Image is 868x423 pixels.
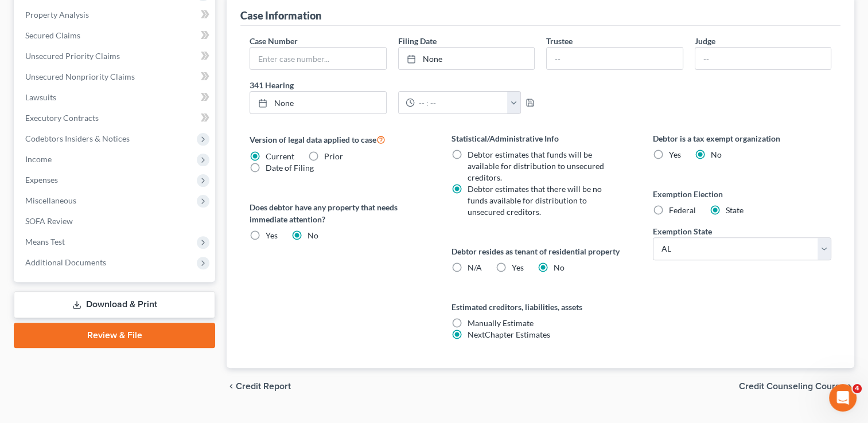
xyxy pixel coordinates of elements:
[25,10,89,19] span: Property Analysis
[236,382,291,391] span: Credit Report
[250,92,386,113] a: None
[829,384,857,412] iframe: Intercom live chat
[415,92,508,113] input: -- : --
[250,201,428,225] label: Does debtor have any property that needs immediate attention?
[266,151,294,161] span: Current
[726,205,744,215] span: State
[25,134,130,143] span: Codebtors Insiders & Notices
[398,35,437,47] label: Filing Date
[25,237,65,246] span: Means Test
[468,318,534,328] span: Manually Estimate
[16,87,215,108] a: Lawsuits
[669,205,696,215] span: Federal
[227,382,291,391] button: chevron_left Credit Report
[669,150,681,159] span: Yes
[25,154,52,164] span: Income
[250,48,386,69] input: Enter case number...
[695,35,715,47] label: Judge
[250,35,298,47] label: Case Number
[25,175,58,185] span: Expenses
[244,79,540,91] label: 341 Hearing
[399,48,534,69] a: None
[14,323,215,348] a: Review & File
[853,384,862,393] span: 4
[451,245,630,257] label: Debtor resides as tenant of residential property
[468,184,602,217] span: Debtor estimates that there will be no funds available for distribution to unsecured creditors.
[16,5,215,25] a: Property Analysis
[711,150,722,159] span: No
[16,46,215,66] a: Unsecured Priority Claims
[547,48,682,69] input: --
[14,291,215,318] a: Download & Print
[324,151,343,161] span: Prior
[451,132,630,144] label: Statistical/Administrative Info
[266,163,314,173] span: Date of Filing
[25,30,80,40] span: Secured Claims
[25,113,99,123] span: Executory Contracts
[25,51,120,61] span: Unsecured Priority Claims
[25,195,76,205] span: Miscellaneous
[739,382,845,391] span: Credit Counseling Course
[250,132,428,146] label: Version of legal data applied to case
[468,330,550,339] span: NextChapter Estimates
[25,216,73,226] span: SOFA Review
[695,48,831,69] input: --
[25,92,56,102] span: Lawsuits
[25,72,135,81] span: Unsecured Nonpriority Claims
[266,230,278,240] span: Yes
[16,211,215,232] a: SOFA Review
[16,108,215,128] a: Executory Contracts
[468,263,482,272] span: N/A
[512,263,524,272] span: Yes
[653,225,712,237] label: Exemption State
[16,25,215,46] a: Secured Claims
[240,9,321,22] div: Case Information
[554,263,565,272] span: No
[653,132,831,144] label: Debtor is a tax exempt organization
[25,257,106,267] span: Additional Documents
[468,150,604,182] span: Debtor estimates that funds will be available for distribution to unsecured creditors.
[546,35,573,47] label: Trustee
[16,66,215,87] a: Unsecured Nonpriority Claims
[845,382,854,391] i: chevron_right
[739,382,854,391] button: Credit Counseling Course chevron_right
[227,382,236,391] i: chevron_left
[653,188,831,200] label: Exemption Election
[308,230,318,240] span: No
[451,301,630,313] label: Estimated creditors, liabilities, assets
